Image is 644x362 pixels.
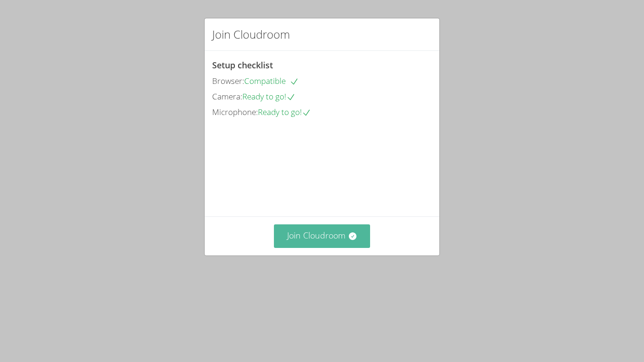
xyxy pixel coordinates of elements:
span: Ready to go! [258,107,311,117]
span: Setup checklist [212,59,273,71]
span: Browser: [212,75,244,86]
span: Compatible [244,75,299,86]
button: Join Cloudroom [274,224,371,247]
h2: Join Cloudroom [212,26,290,43]
span: Microphone: [212,107,258,117]
span: Camera: [212,91,242,102]
span: Ready to go! [242,91,296,102]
